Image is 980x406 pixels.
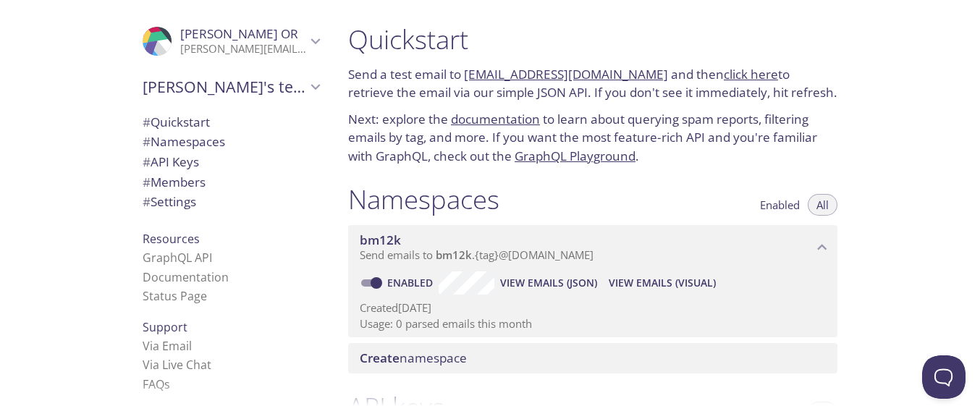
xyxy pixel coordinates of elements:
[143,174,151,190] span: #
[385,276,439,289] a: Enabled
[500,274,597,292] span: View Emails (JSON)
[180,42,306,56] p: [PERSON_NAME][EMAIL_ADDRESS][DOMAIN_NAME]
[143,193,151,210] span: #
[348,225,837,270] div: bm12k namespace
[143,153,199,170] span: API Keys
[143,77,306,97] span: [PERSON_NAME]'s team
[143,338,192,354] a: Via Email
[348,343,837,373] div: Create namespace
[131,152,331,172] div: API Keys
[436,248,472,262] span: bm12k
[143,193,196,210] span: Settings
[131,68,331,106] div: Athira's team
[464,66,668,83] a: [EMAIL_ADDRESS][DOMAIN_NAME]
[451,111,540,127] a: documentation
[494,271,603,295] button: View Emails (JSON)
[131,112,331,132] div: Quickstart
[143,133,225,150] span: Namespaces
[143,114,210,130] span: Quickstart
[131,192,331,212] div: Team Settings
[143,269,229,285] a: Documentation
[131,17,331,65] div: Athira OR
[131,132,331,152] div: Namespaces
[143,153,151,170] span: #
[515,148,635,164] a: GraphQL Playground
[348,110,837,166] p: Next: explore the to learn about querying spam reports, filtering emails by tag, and more. If you...
[164,376,170,392] span: s
[180,25,298,42] span: [PERSON_NAME] OR
[360,316,826,331] p: Usage: 0 parsed emails this month
[808,194,837,216] button: All
[360,232,401,248] span: bm12k
[360,350,400,366] span: Create
[143,357,211,373] a: Via Live Chat
[922,355,966,399] iframe: Help Scout Beacon - Open
[131,172,331,193] div: Members
[143,114,151,130] span: #
[360,248,594,262] span: Send emails to . {tag} @[DOMAIN_NAME]
[348,65,837,102] p: Send a test email to and then to retrieve the email via our simple JSON API. If you don't see it ...
[360,350,467,366] span: namespace
[143,250,212,266] a: GraphQL API
[143,133,151,150] span: #
[143,174,206,190] span: Members
[143,319,187,335] span: Support
[143,231,200,247] span: Resources
[143,376,170,392] a: FAQ
[360,300,826,316] p: Created [DATE]
[143,288,207,304] a: Status Page
[724,66,778,83] a: click here
[348,23,837,56] h1: Quickstart
[603,271,722,295] button: View Emails (Visual)
[348,183,499,216] h1: Namespaces
[609,274,716,292] span: View Emails (Visual)
[751,194,808,216] button: Enabled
